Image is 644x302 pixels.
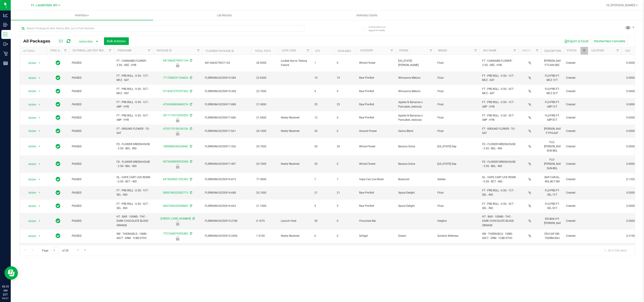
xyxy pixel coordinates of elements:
[314,219,331,223] span: 50
[205,102,249,107] span: FLSRWGM-20250917-888
[482,59,516,67] span: FT - CANNABIS FLOWER - 3.5G - GRZ - HYB
[163,127,188,130] a: 4703170159236126
[314,234,331,238] span: 6
[195,47,202,55] a: Filter
[37,161,42,167] span: select
[11,13,153,17] span: Inventory
[24,101,36,108] span: Action
[157,49,172,52] a: Package ID
[163,114,188,117] a: 3011119313324329
[359,162,393,166] span: Whole Flower
[24,176,36,183] span: Action
[427,47,435,55] a: Filter
[56,88,60,94] span: In Sync
[337,89,354,93] span: 9
[117,114,150,122] span: FT - PRE-ROLL - 0.5G - 5CT - ABP - HYB
[205,116,249,120] span: FLSRWGM-20250917-686
[482,87,516,95] span: FT - PRE-ROLL - 0.5G - 5CT - MCZ - SAT
[146,47,153,55] a: Filter
[359,89,393,93] span: Raw Pre-Roll
[189,103,192,106] span: Sync from Compliance System
[189,145,192,148] span: Sync from Compliance System
[117,175,150,184] span: GL - VAPE CART LIVE ROSIN - 0.5G - BCT - IND
[314,144,331,149] span: 20
[337,102,354,107] span: 25
[437,191,477,195] span: Float
[544,201,561,211] div: FLO-PRE-FT-SEL.5CT
[75,247,81,253] a: Go to the next page
[37,143,42,150] span: select
[359,234,393,238] span: Softgel
[566,177,585,182] span: Created
[482,202,516,210] span: FT - PRE-ROLL - 0.5G - 5CT - SEL - IND
[337,76,354,80] span: 19
[511,47,519,55] a: Filter
[359,177,393,182] span: Vape Cart Live Rosin
[37,88,42,94] span: select
[314,89,331,93] span: 9
[3,42,8,46] inline-svg: Outbound
[24,190,36,196] span: Action
[56,190,60,196] span: In Sync
[314,177,331,182] span: 7
[37,233,42,239] span: select
[117,160,150,168] span: FD - FLOWER GREENHOUSE - 3.5G - BDL - IND
[205,162,249,166] span: FLSRWGM-20250917-407
[534,47,541,55] a: Filter
[398,162,432,166] span: Banana Dulce
[72,89,111,93] span: PASSED
[566,219,585,223] span: Created
[337,129,354,133] span: 0
[359,102,393,107] span: Raw Pre-Roll
[281,162,309,166] span: Newly Received
[337,162,354,166] span: 0
[153,11,296,20] a: Lab Results
[544,216,561,226] div: EDI-BAK-HT-[PERSON_NAME]
[566,102,585,107] span: Created
[398,89,432,93] span: Wimauma Melons
[254,203,269,209] span: 21.1000
[37,101,42,108] span: select
[56,161,60,167] span: In Sync
[254,60,269,66] span: 28.9000
[72,144,111,149] span: PASSED
[566,89,585,93] span: Created
[337,191,354,195] span: 21
[163,191,188,194] a: 9809786525502713
[337,61,354,65] span: 0
[624,101,637,108] span: 0.0000
[254,176,269,183] span: 77.4000
[437,162,477,166] span: [US_STATE] Dep
[482,74,516,82] span: FT - PRE-ROLL - 0.5G - 1CT - MCZ - SAT
[296,11,438,20] a: Inventory Counts
[255,49,271,53] a: Total THC%
[561,37,591,45] button: Export to Excel
[72,177,111,182] span: PASSED
[544,100,561,109] div: FLO-PRE-FT-ABP.1CT
[163,59,188,62] a: 6813464279631134
[161,217,191,220] a: [CREDIT_CARD_NUMBER]
[566,234,585,238] span: Created
[152,221,203,226] div: Launch Hold
[206,49,234,53] a: Flourish Package ID
[189,76,192,79] span: Sync from Compliance System
[189,59,192,62] span: Sync from Compliance System
[624,60,637,66] span: 0.0000
[544,73,561,83] div: FLO-PRE-FT-MCZ.1CT
[398,59,432,67] span: [US_STATE][PERSON_NAME]
[359,144,393,149] span: Whole Flower
[254,143,269,150] span: 20.7000
[254,128,269,134] span: 24.1000
[189,90,192,93] span: Sync from Compliance System
[624,176,637,183] span: 0.1320
[337,144,354,149] span: 20
[254,114,269,121] span: 21.6000
[388,47,396,55] a: Filter
[117,232,150,240] span: SW - THERAGELS - 10MG - 40CT - DRM - 1CBD-9THC
[152,164,203,169] div: Newly Received
[72,116,111,120] span: PASSED
[544,87,561,96] div: FLO-PRE-FT-MCZ.5CT
[350,13,383,17] span: Inventory Counts
[337,116,354,120] span: 0
[625,49,641,53] a: Total CBD%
